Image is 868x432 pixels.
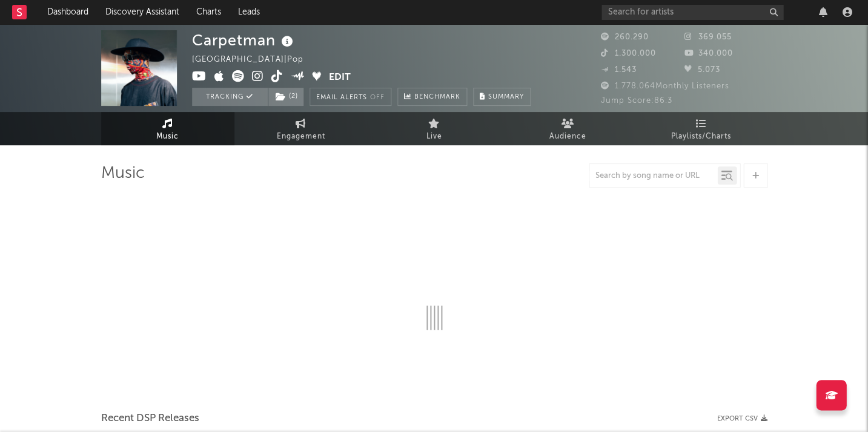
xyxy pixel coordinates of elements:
[426,129,442,144] span: Live
[277,129,325,144] span: Engagement
[684,66,720,74] span: 5.073
[397,88,467,106] a: Benchmark
[329,70,351,85] button: Edit
[601,50,656,57] span: 1.300.000
[414,90,460,105] span: Benchmark
[234,112,368,145] a: Engagement
[192,30,296,50] div: Carpetman
[501,112,634,145] a: Audience
[549,129,586,144] span: Audience
[684,33,731,41] span: 369.055
[156,129,179,144] span: Music
[601,82,729,90] span: 1.778.064 Monthly Listeners
[601,66,637,74] span: 1.543
[192,88,268,106] button: Tracking
[634,112,767,145] a: Playlists/Charts
[368,112,501,145] a: Live
[268,88,304,106] span: ( 2 )
[310,88,391,106] button: Email AlertsOff
[671,129,731,144] span: Playlists/Charts
[192,53,317,67] div: [GEOGRAPHIC_DATA] | Pop
[101,112,234,145] a: Music
[268,88,303,106] button: (2)
[473,88,531,106] button: Summary
[601,97,672,105] span: Jump Score: 86.3
[589,171,717,181] input: Search by song name or URL
[684,50,732,57] span: 340.000
[601,5,783,20] input: Search for artists
[601,33,649,41] span: 260.290
[717,415,767,422] button: Export CSV
[488,94,524,100] span: Summary
[370,94,385,101] em: Off
[101,411,199,426] span: Recent DSP Releases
